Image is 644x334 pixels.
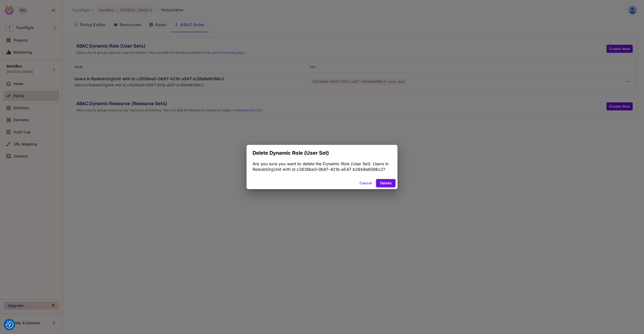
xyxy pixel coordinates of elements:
h2: Delete Dynamic Role (User Set) [247,145,397,161]
img: Revisit consent button [6,321,13,328]
button: Delete [376,179,395,187]
button: Consent Preferences [6,321,13,328]
button: Cancel [357,179,374,187]
div: Are you sure you want to delete the Dynamic Role (User Set): Users in RolesInOrgUnit with id c263... [253,161,391,172]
